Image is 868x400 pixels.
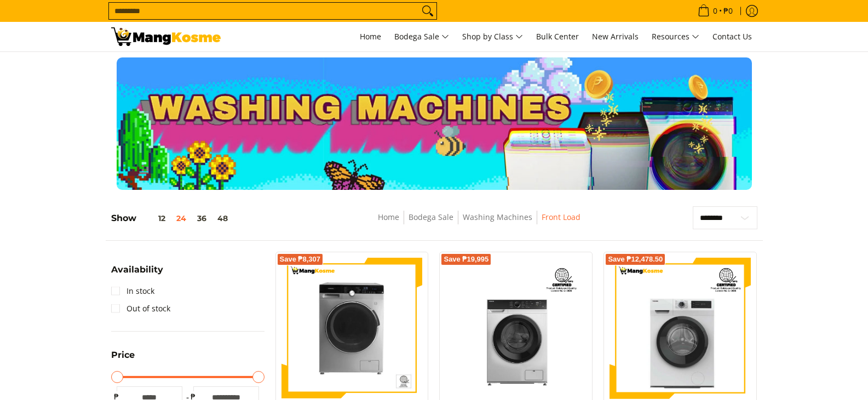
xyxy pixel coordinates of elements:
[707,22,757,51] a: Contact Us
[111,351,135,360] span: Price
[281,258,423,399] img: Condura 10 KG Front Load Combo Inverter Washing Machine (Premium)
[111,282,154,300] a: In stock
[394,30,449,44] span: Bodega Sale
[232,22,757,51] nav: Main Menu
[542,211,580,224] span: Front Load
[592,31,639,42] span: New Arrivals
[111,265,163,274] span: Availability
[536,31,579,42] span: Bulk Center
[192,214,212,223] button: 36
[212,214,233,223] button: 48
[463,212,532,222] a: Washing Machines
[171,214,192,223] button: 24
[722,7,734,15] span: ₱0
[445,258,587,399] img: Toshiba 10.5 KG Front Load Inverter Washing Machine (Class A)
[389,22,455,51] a: Bodega Sale
[111,265,163,282] summary: Open
[694,5,736,17] span: •
[462,30,523,44] span: Shop by Class
[111,213,233,224] h5: Show
[136,214,171,223] button: 12
[280,256,321,263] span: Save ₱8,307
[652,30,699,44] span: Resources
[587,22,644,51] a: New Arrivals
[419,3,436,19] button: Search
[610,258,751,399] img: Toshiba 7.5 KG Front Load Washing Machine (Class A)
[711,7,719,15] span: 0
[409,212,453,222] a: Bodega Sale
[646,22,705,51] a: Resources
[457,22,528,51] a: Shop by Class
[531,22,584,51] a: Bulk Center
[111,27,221,46] img: Washing Machines l Mang Kosme: Home Appliances Warehouse Sale Partner Front Load
[354,22,387,51] a: Home
[111,300,170,317] a: Out of stock
[111,351,135,368] summary: Open
[360,31,381,42] span: Home
[608,256,663,263] span: Save ₱12,478.50
[712,31,752,42] span: Contact Us
[303,211,656,235] nav: Breadcrumbs
[378,212,399,222] a: Home
[444,256,488,263] span: Save ₱19,995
